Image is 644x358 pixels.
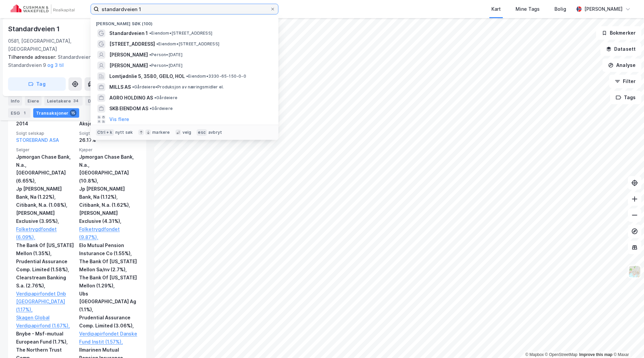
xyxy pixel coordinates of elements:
button: Analyse [602,58,641,72]
span: • [150,106,152,111]
div: Clearstream Banking S.a. (2.76%), [16,274,75,290]
span: Gårdeiere • Produksjon av næringsmidler el. [132,84,224,90]
div: Info [8,96,22,106]
div: Jp [PERSON_NAME] Bank, Na (1.22%), [16,185,75,201]
div: Datasett [85,96,118,106]
span: Eiendom • [STREET_ADDRESS] [149,31,212,36]
div: 15 [70,110,76,116]
div: 0581, [GEOGRAPHIC_DATA], [GEOGRAPHIC_DATA] [8,37,95,53]
div: esc [197,129,207,136]
span: Gårdeiere [150,106,173,111]
div: Prudential Assurance Comp. Limited (3.06%), [79,314,138,330]
span: Standardveien 1 [109,29,148,37]
span: Kjøper [79,147,138,153]
a: Improve this map [579,352,612,357]
button: Filter [609,75,641,88]
span: Eiendom • [STREET_ADDRESS] [156,41,219,47]
span: • [149,31,151,36]
div: Transaksjoner [33,108,79,118]
div: [PERSON_NAME] [584,5,623,13]
div: 26.17% [79,136,138,144]
div: Standardveien 1 [8,24,61,34]
a: Verdipapirfondet Dnb [GEOGRAPHIC_DATA] (1.17%), [16,290,75,314]
div: Citibank, N.a. (1.08%), [16,201,75,209]
div: 1 [21,110,28,116]
div: Eiere [25,96,42,106]
img: Z [628,265,641,278]
div: Kontrollprogram for chat [610,326,644,358]
div: avbryt [208,130,222,135]
span: Person • [DATE] [149,52,182,57]
div: Ubs [GEOGRAPHIC_DATA] Ag (1.1%), [79,290,138,314]
button: Tag [8,77,66,91]
a: Verdipapirfondet Danske Fund Instit (1.57%), [79,330,138,346]
div: Prudential Assurance Comp. Limited (1.58%), [16,257,75,274]
button: Datasett [600,42,641,56]
div: Bolig [554,5,566,13]
div: 34 [72,97,80,104]
span: Gårdeiere [154,95,177,101]
a: Folketrygdfondet (6.09%), [16,225,75,241]
span: • [149,52,151,57]
div: Standardveien 13, Standardveien 11, Standardveien 9 [8,53,141,69]
span: Tilhørende adresser: [8,54,58,60]
div: Jpmorgan Chase Bank, N.a., [GEOGRAPHIC_DATA] (6.65%), [16,153,75,185]
div: Jpmorgan Chase Bank, N.a., [GEOGRAPHIC_DATA] (10.8%), [79,153,138,185]
a: Folketrygdfondet (9.87%), [79,225,138,241]
span: • [149,63,151,68]
img: cushman-wakefield-realkapital-logo.202ea83816669bd177139c58696a8fa1.svg [11,4,74,14]
div: markere [152,130,170,135]
button: Tags [610,91,641,104]
div: [PERSON_NAME] Exclusive (4.31%), [79,209,138,225]
div: Mine Tags [516,5,540,13]
span: SKB EIENDOM AS [109,105,148,113]
div: Leietakere [44,96,83,106]
div: Aksjetransaksjon [79,120,138,128]
span: Person • [DATE] [149,63,182,68]
a: STOREBRAND ASA [16,137,59,143]
span: MILLS AS [109,83,131,91]
a: Mapbox [525,352,544,357]
span: Solgt selskap [16,130,75,136]
button: Vis flere [109,115,129,123]
div: 2014 [16,120,75,128]
div: Bnybe - Msf-mutual European Fund (1.7%), [16,330,75,346]
a: OpenStreetMap [545,352,578,357]
div: Kart [491,5,501,13]
a: Skagen Global Verdipapirfond (1.67%), [16,314,75,330]
div: [PERSON_NAME] søk (100) [91,16,278,28]
button: Bokmerker [596,26,641,40]
div: ESG [8,108,31,118]
span: Lomtjødnlie 5, 3580, GEILO, HOL [109,72,185,80]
iframe: Chat Widget [610,326,644,358]
input: Søk på adresse, matrikkel, gårdeiere, leietakere eller personer [99,4,270,14]
span: [PERSON_NAME] [109,51,148,59]
span: AGRO HOLDING AS [109,94,153,102]
span: Solgt matrikkelandel [79,130,138,136]
span: [PERSON_NAME] [109,62,148,70]
span: • [156,41,158,46]
div: nytt søk [115,130,133,135]
span: Eiendom • 3330-65-150-0-0 [186,74,246,79]
div: The Bank Of [US_STATE] Mellon (1.29%), [79,274,138,290]
span: • [132,84,134,89]
div: [PERSON_NAME] Exclusive (3.95%), [16,209,75,225]
div: Elo Mutual Pension Insturance Co (1.55%), [79,241,138,257]
div: Jp [PERSON_NAME] Bank, Na (1.12%), [79,185,138,201]
span: • [154,95,156,100]
div: Citibank, N.a. (1.62%), [79,201,138,209]
span: [STREET_ADDRESS] [109,40,155,48]
span: Selger [16,147,75,153]
span: • [186,74,188,79]
div: The Bank Of [US_STATE] Mellon Sa/nv (2.7%), [79,257,138,274]
div: Ctrl + k [96,129,114,136]
div: The Bank Of [US_STATE] Mellon (1.35%), [16,241,75,257]
div: velg [182,130,192,135]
